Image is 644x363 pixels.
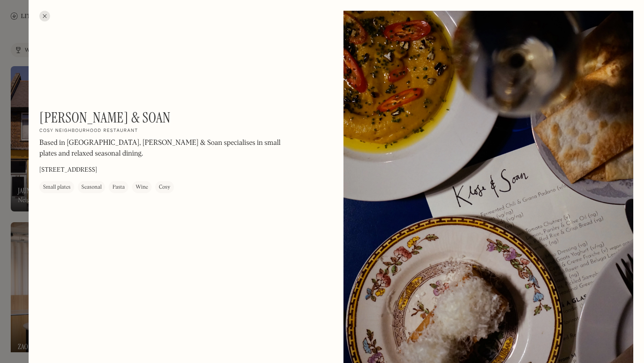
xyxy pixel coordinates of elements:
div: Seasonal [81,183,102,192]
div: Cosy [159,183,170,192]
div: Wine [136,183,148,192]
h2: Cosy neighbourhood restaurant [39,128,138,134]
h1: [PERSON_NAME] & Soan [39,109,170,126]
p: Based in [GEOGRAPHIC_DATA], [PERSON_NAME] & Soan specialises in small plates and relaxed seasonal... [39,138,281,159]
div: Small plates [43,183,71,192]
p: [STREET_ADDRESS] [39,165,97,175]
div: Pasta [112,183,125,192]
